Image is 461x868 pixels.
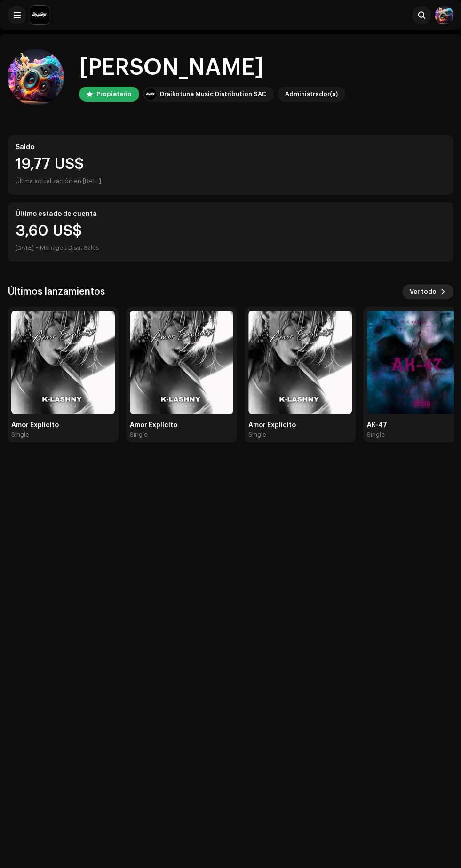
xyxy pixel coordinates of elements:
[8,284,105,299] h3: Últimos lanzamientos
[8,202,453,262] re-o-card-value: Último estado de cuenta
[145,88,156,100] img: 10370c6a-d0e2-4592-b8a2-38f444b0ca44
[36,242,38,254] div: •
[248,422,352,429] div: Amor Explícito
[248,311,352,414] img: 9bd5681f-bbfc-44dd-b053-5d452ccf4b25
[248,431,266,438] div: Single
[16,242,34,254] div: [DATE]
[11,422,115,429] div: Amor Explícito
[130,311,233,414] img: 4fd74435-4777-4c03-8bfb-44fdea3de5c6
[11,311,115,414] img: 90b3ce88-250a-4c36-8eb2-6cecc9db19a5
[8,135,453,195] re-o-card-value: Saldo
[130,422,233,429] div: Amor Explícito
[16,210,445,218] div: Último estado de cuenta
[16,175,445,187] div: Última actualización en [DATE]
[367,431,385,438] div: Single
[160,88,266,100] div: Draikotune Music Distribution SAC
[130,431,148,438] div: Single
[40,242,99,254] div: Managed Distr. Sales
[79,53,345,83] div: [PERSON_NAME]
[410,282,437,301] span: Ver todo
[435,6,453,24] img: e65608fb-8279-47f7-8753-d21e95577248
[8,49,64,105] img: e65608fb-8279-47f7-8753-d21e95577248
[402,284,453,299] button: Ver todo
[285,88,338,100] div: Administrador(a)
[16,143,445,151] div: Saldo
[30,6,49,24] img: 10370c6a-d0e2-4592-b8a2-38f444b0ca44
[96,88,132,100] div: Propietario
[11,431,29,438] div: Single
